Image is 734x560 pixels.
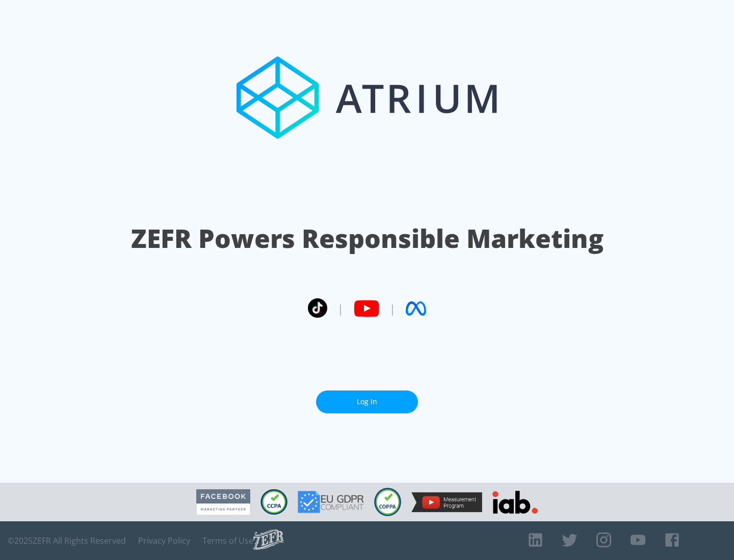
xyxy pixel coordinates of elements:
img: COPPA Compliant [374,488,401,516]
img: Facebook Marketing Partner [196,489,250,515]
span: | [337,301,344,316]
a: Privacy Policy [138,536,190,546]
a: Terms of Use [202,536,253,546]
img: IAB [492,491,538,514]
a: Log In [316,390,418,413]
img: GDPR Compliant [298,491,364,513]
span: | [389,301,396,316]
h1: ZEFR Powers Responsible Marketing [131,221,604,256]
span: © 2025 ZEFR All Rights Reserved [8,536,126,546]
img: CCPA Compliant [260,489,287,515]
img: YouTube Measurement Program [411,492,482,512]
